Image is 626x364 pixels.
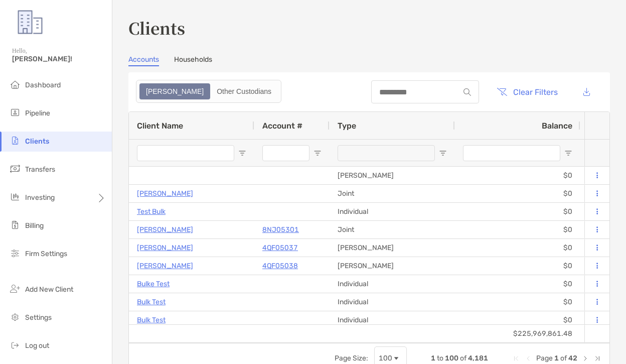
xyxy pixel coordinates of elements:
[128,16,610,39] h3: Clients
[136,80,281,103] div: segmented control
[9,191,21,203] img: investing icon
[568,354,577,362] span: 42
[9,339,21,351] img: logout icon
[463,88,471,96] img: input icon
[445,354,458,362] span: 100
[211,84,277,98] div: Other Custodians
[455,203,580,220] div: $0
[330,311,455,329] div: Individual
[262,223,299,236] a: 8NJ05301
[338,121,356,131] span: Type
[593,354,601,362] div: Last Page
[9,283,21,295] img: add_new_client icon
[439,149,447,157] button: Open Filter Menu
[140,84,209,98] div: Zoe
[330,203,455,220] div: Individual
[330,221,455,238] div: Joint
[536,354,553,362] span: Page
[128,55,159,66] a: Accounts
[137,187,193,200] a: [PERSON_NAME]
[25,250,67,258] span: Firm Settings
[25,81,61,89] span: Dashboard
[262,145,309,161] input: Account # Filter Input
[455,325,580,342] div: $225,969,861.48
[238,149,246,157] button: Open Filter Menu
[524,354,532,362] div: Previous Page
[137,260,193,272] a: [PERSON_NAME]
[9,163,21,175] img: transfers icon
[512,354,520,362] div: First Page
[9,311,21,323] img: settings icon
[314,149,322,157] button: Open Filter Menu
[455,311,580,329] div: $0
[25,285,73,294] span: Add New Client
[174,55,212,66] a: Households
[489,81,565,103] button: Clear Filters
[431,354,435,362] span: 1
[9,219,21,231] img: billing icon
[330,293,455,311] div: Individual
[137,296,166,308] a: Bulk Test
[455,293,580,311] div: $0
[9,135,21,147] img: clients icon
[455,185,580,202] div: $0
[25,109,50,117] span: Pipeline
[9,106,21,118] img: pipeline icon
[262,241,298,254] a: 4QF05037
[455,221,580,238] div: $0
[137,121,183,131] span: Client Name
[25,193,55,202] span: Investing
[542,121,572,131] span: Balance
[379,354,392,362] div: 100
[330,239,455,257] div: [PERSON_NAME]
[330,167,455,184] div: [PERSON_NAME]
[137,223,193,236] a: [PERSON_NAME]
[460,354,466,362] span: of
[564,149,572,157] button: Open Filter Menu
[9,247,21,259] img: firm-settings icon
[137,145,234,161] input: Client Name Filter Input
[262,260,298,272] a: 4QF05038
[137,205,166,218] a: Test Bulk
[25,313,52,322] span: Settings
[12,55,106,63] span: [PERSON_NAME]!
[455,167,580,184] div: $0
[463,145,560,161] input: Balance Filter Input
[137,278,170,290] a: Bulke Test
[330,275,455,293] div: Individual
[137,241,193,254] a: [PERSON_NAME]
[330,257,455,275] div: [PERSON_NAME]
[25,137,49,146] span: Clients
[455,257,580,275] div: $0
[455,275,580,293] div: $0
[25,165,55,174] span: Transfers
[554,354,559,362] span: 1
[262,121,302,131] span: Account #
[560,354,567,362] span: of
[330,185,455,202] div: Joint
[9,78,21,90] img: dashboard icon
[468,354,488,362] span: 4,181
[25,341,49,350] span: Log out
[437,354,443,362] span: to
[581,354,589,362] div: Next Page
[25,221,44,230] span: Billing
[12,4,48,40] img: Zoe Logo
[455,239,580,257] div: $0
[335,354,368,362] div: Page Size:
[137,314,166,326] a: Bulk Test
